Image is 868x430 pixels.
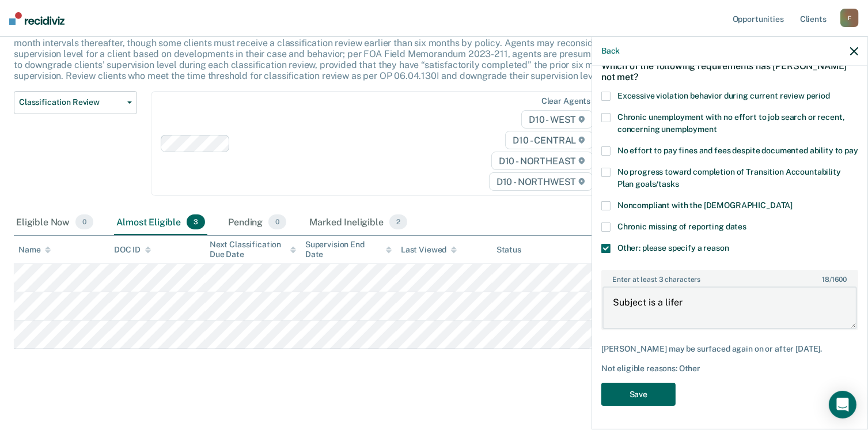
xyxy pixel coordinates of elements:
[305,240,392,259] div: Supervision End Date
[114,245,151,255] div: DOC ID
[829,391,856,418] div: Open Intercom Messenger
[491,152,593,170] span: D10 - NORTHEAST
[9,12,65,25] img: Recidiviz
[18,245,51,255] div: Name
[307,210,410,235] div: Marked Ineligible
[602,286,857,329] textarea: Subject is a lifer
[14,210,96,235] div: Eligible Now
[601,344,858,354] div: [PERSON_NAME] may be surfaced again on or after [DATE].
[822,276,847,284] span: / 1600
[489,172,593,191] span: D10 - NORTHWEST
[389,214,407,229] span: 2
[75,214,93,229] span: 0
[601,51,858,92] div: Which of the following requirements has [PERSON_NAME] not met?
[187,214,205,229] span: 3
[617,201,793,210] span: Noncompliant with the [DEMOGRAPHIC_DATA]
[617,146,858,155] span: No effort to pay fines and fees despite documented ability to pay
[226,210,289,235] div: Pending
[602,271,857,284] label: Enter at least 3 characters
[401,245,457,255] div: Last Viewed
[617,112,845,134] span: Chronic unemployment with no effort to job search or recent, concerning unemployment
[114,210,207,235] div: Almost Eligible
[505,131,593,149] span: D10 - CENTRAL
[601,46,620,56] button: Back
[617,91,830,100] span: Excessive violation behavior during current review period
[496,245,521,255] div: Status
[617,222,746,231] span: Chronic missing of reporting dates
[521,110,593,129] span: D10 - WEST
[822,276,829,284] span: 18
[19,97,123,107] span: Classification Review
[840,9,859,27] div: F
[601,383,676,406] button: Save
[617,167,841,188] span: No progress toward completion of Transition Accountability Plan goals/tasks
[268,214,286,229] span: 0
[14,27,657,82] p: This alert helps staff identify clients due or overdue for a classification review, which are gen...
[601,364,858,374] div: Not eligible reasons: Other
[210,240,296,259] div: Next Classification Due Date
[541,96,590,106] div: Clear agents
[617,243,729,252] span: Other: please specify a reason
